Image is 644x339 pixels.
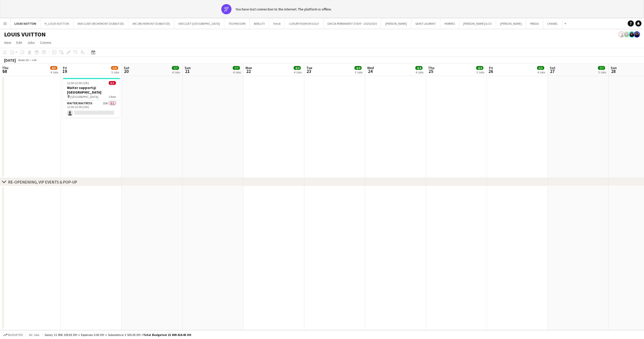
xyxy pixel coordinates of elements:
div: 4 Jobs [233,70,241,74]
a: View [2,39,13,46]
a: Comms [38,39,53,46]
span: 4/4 [415,66,422,70]
div: 4 Jobs [416,70,423,74]
div: 4 Jobs [294,70,302,74]
span: 4/5 [50,66,57,70]
a: Jobs [25,39,37,46]
span: 7/7 [172,66,179,70]
button: H_LOUIS VUITTON [40,19,73,29]
span: View [4,40,11,45]
div: [DATE] [4,58,16,63]
button: TECHNOGYM [224,19,250,29]
span: Jobs [27,40,35,45]
span: 4/4 [294,66,301,70]
span: Budgeted [8,333,23,337]
app-user-avatar: Sarah Wannous [619,31,625,37]
span: 24 [366,68,374,74]
span: 28 [610,68,617,74]
span: Wed [367,66,374,70]
app-card-role: Waiter/Waitress21A0/112:00-22:00 (10h) [63,100,120,118]
a: Edit [14,39,24,46]
div: 3 Jobs [355,70,363,74]
button: HERMES [440,19,459,29]
span: 7/7 [233,66,240,70]
button: EXECUJET [GEOGRAPHIC_DATA] [174,19,224,29]
span: Total Budgeted 21 809 614.65 DH [143,333,191,337]
span: 5/6 [111,66,118,70]
button: Fendi [269,19,285,29]
div: RE-OPENENING, VIP EVENTS & POP-UP [8,179,77,185]
button: [PERSON_NAME] & CO [459,19,496,29]
div: 4 Jobs [172,70,180,74]
span: 12:00-22:00 (10h) [67,81,89,85]
button: PRADA [526,19,543,29]
span: Week 38 [17,58,30,62]
div: Salary 21 806 109.65 DH + Expenses 0.00 DH + Subsistence 3 505.00 DH = [45,333,191,337]
app-user-avatar: Maria Fernandes [624,31,630,37]
button: DAFZA PERMANENT STAFF - 2019/2025 [323,19,381,29]
div: 5 Jobs [598,70,606,74]
button: SAINT LAURENT [411,19,440,29]
button: IWC (RICHEMONT DUBAI FZE) [128,19,174,29]
span: 25 [427,68,434,74]
span: 0/1 [109,81,116,85]
span: 4/4 [354,66,362,70]
app-user-avatar: Maria Fernandes [634,31,640,37]
span: Thu [428,66,434,70]
span: Sat [124,66,129,70]
button: VAN CLEEF (RICHEMONT DUBAI FZE) [73,19,128,29]
span: 22 [245,68,252,74]
div: 4 Jobs [537,70,545,74]
span: 5/5 [537,66,544,70]
span: Sat [550,66,555,70]
span: Sun [611,66,617,70]
span: 27 [549,68,555,74]
span: 21 [184,68,191,74]
div: +04 [32,58,36,62]
app-user-avatar: Maria Fernandes [629,31,635,37]
span: 26 [488,68,493,74]
span: 20 [123,68,129,74]
h3: Waiter support@ [GEOGRAPHIC_DATA] [63,85,120,95]
span: Fri [489,66,493,70]
div: 3 Jobs [476,70,484,74]
button: BERLUTI [250,19,269,29]
span: Thu [2,66,8,70]
span: Tue [306,66,312,70]
span: Mon [245,66,252,70]
span: 7/7 [598,66,605,70]
button: CHANEL [543,19,562,29]
span: 1 Role [108,95,116,99]
app-job-card: 12:00-22:00 (10h)0/1Waiter support@ [GEOGRAPHIC_DATA] [GEOGRAPHIC_DATA]1 RoleWaiter/Waitress21A0/... [63,78,120,118]
span: 4/4 [476,66,483,70]
span: [GEOGRAPHIC_DATA] [70,95,98,99]
div: You have lost connection to the internet. The platform is offline. [236,7,332,11]
button: [PERSON_NAME] [496,19,526,29]
h1: LOUIS VUITTON [4,31,46,38]
div: 5 Jobs [111,70,119,74]
span: 19 [62,68,67,74]
span: 23 [306,68,312,74]
button: Budgeted [3,332,24,338]
span: All jobs [28,333,40,337]
span: Edit [16,40,22,45]
span: Fri [63,66,67,70]
span: Sun [185,66,191,70]
button: [PERSON_NAME] [381,19,411,29]
button: LOUIS VUITTON [10,19,40,29]
span: 18 [1,68,8,74]
div: 4 Jobs [50,70,58,74]
button: LUXURY FASHION GULF [285,19,323,29]
span: Comms [40,40,51,45]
